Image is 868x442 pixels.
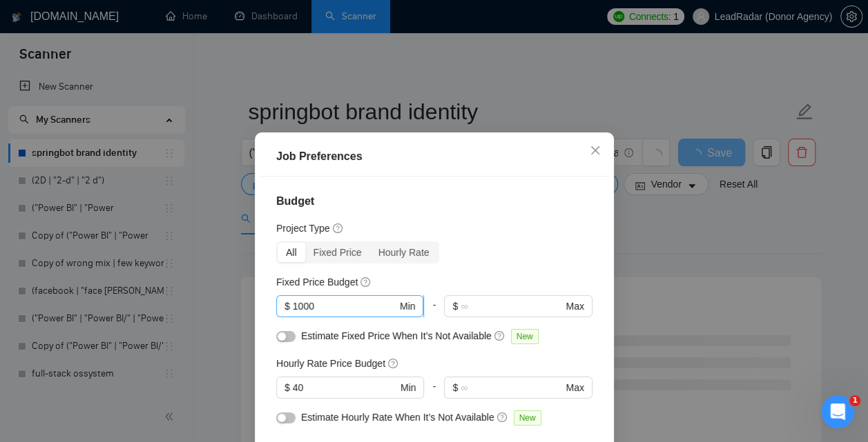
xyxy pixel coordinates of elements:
span: Max [566,380,584,395]
span: question-circle [496,411,508,422]
span: Min [400,380,416,395]
span: Estimate Hourly Rate When It’s Not Available [301,412,494,423]
h4: Budget [276,193,592,210]
h5: Hourly Rate Price Budget [276,356,385,371]
span: question-circle [332,222,343,233]
div: Hourly Rate [369,243,437,262]
span: $ [284,299,290,314]
span: New [513,410,541,425]
span: question-circle [494,330,505,341]
h5: Project Type [276,221,330,236]
div: - [424,295,444,328]
input: 0 [292,380,397,395]
button: Close [577,132,614,170]
iframe: Intercom live chat [821,395,854,428]
input: ∞ [461,299,563,314]
input: ∞ [461,380,563,395]
span: $ [452,299,458,314]
span: Min [399,299,415,314]
span: Estimate Fixed Price When It’s Not Available [301,330,492,341]
span: 1 [849,395,860,406]
div: - [424,376,444,410]
div: Fixed Price [305,243,369,262]
span: question-circle [360,276,372,287]
span: question-circle [387,357,398,368]
span: New [510,329,538,344]
span: $ [284,380,290,395]
div: Job Preferences [276,148,592,165]
div: All [278,243,305,262]
span: Max [566,299,584,314]
h5: Fixed Price Budget [276,274,358,290]
span: $ [452,380,458,395]
span: close [590,145,601,156]
input: 0 [292,299,396,314]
